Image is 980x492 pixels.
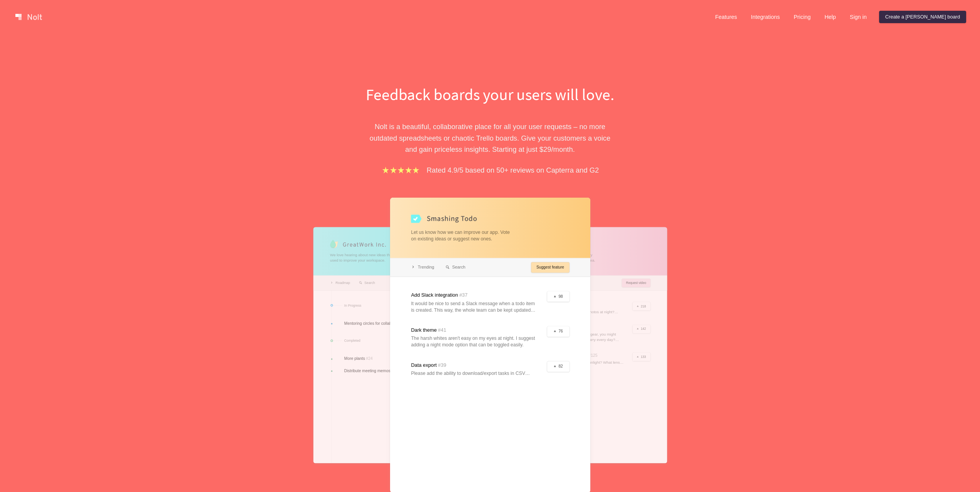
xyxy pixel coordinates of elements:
[879,11,966,23] a: Create a [PERSON_NAME] board
[745,11,786,23] a: Integrations
[709,11,743,23] a: Features
[381,166,420,175] img: stars.b067e34983.png
[787,11,817,23] a: Pricing
[357,121,623,155] p: Nolt is a beautiful, collaborative place for all your user requests – no more outdated spreadshee...
[818,11,842,23] a: Help
[357,83,623,106] h1: Feedback boards your users will love.
[427,165,599,176] p: Rated 4.9/5 based on 50+ reviews on Capterra and G2
[844,11,873,23] a: Sign in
